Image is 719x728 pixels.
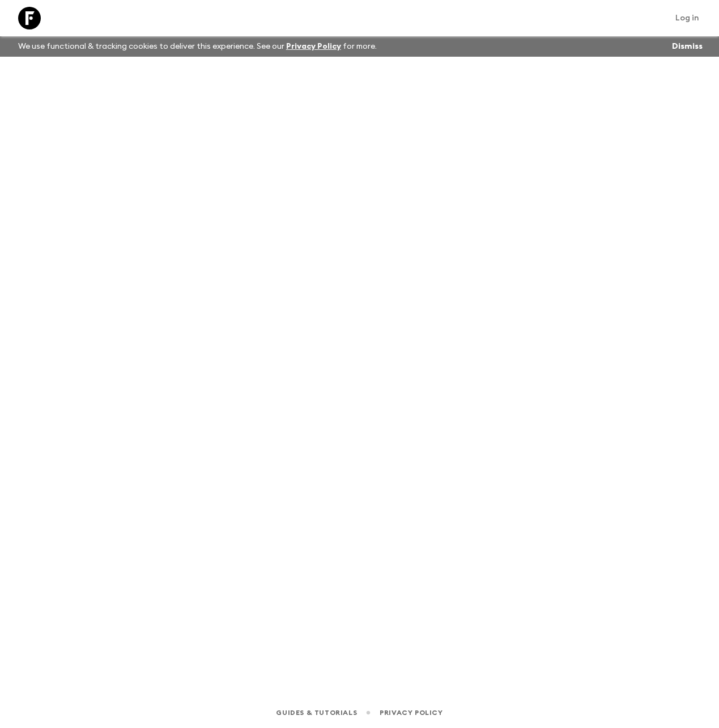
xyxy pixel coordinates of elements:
[286,43,341,50] a: Privacy Policy
[380,706,443,719] a: Privacy Policy
[669,39,705,54] button: Dismiss
[14,36,381,57] p: We use functional & tracking cookies to deliver this experience. See our for more.
[669,10,705,26] a: Log in
[276,706,357,719] a: Guides & Tutorials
